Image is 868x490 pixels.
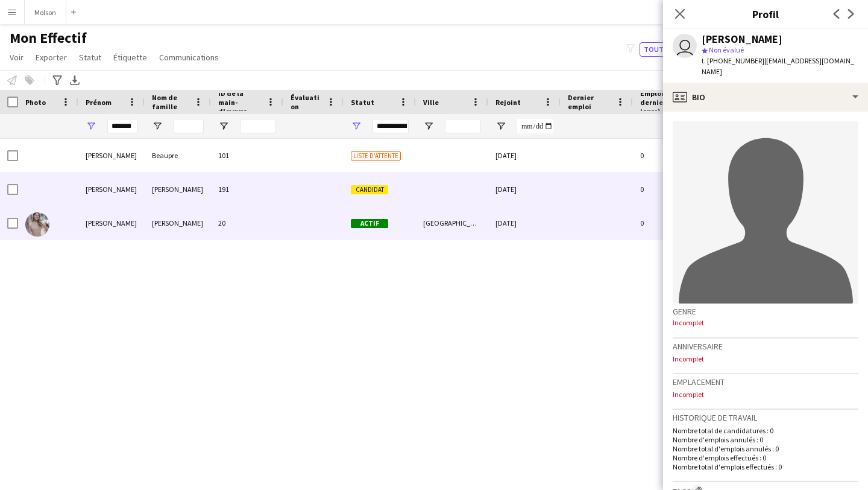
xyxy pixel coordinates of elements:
span: Photo [25,98,46,107]
p: Incomplet [673,390,858,399]
div: 20 [211,206,283,240]
span: Liste d'attente [351,151,401,161]
span: Non évalué [709,45,744,54]
span: Étiquette [113,52,147,63]
span: Mon Effectif [10,29,87,47]
p: Nombre total d'emplois effectués : 0 [673,462,858,471]
input: Ville Entrée de filtre [445,119,481,133]
div: [PERSON_NAME] [145,206,211,240]
h3: Profil [663,6,868,22]
p: Nombre d'emplois effectués : 0 [673,453,858,462]
span: Nom de famille [152,93,189,111]
span: t. [PHONE_NUMBER] [702,56,764,65]
span: Communications [159,52,219,63]
span: Incomplet [673,318,704,327]
div: [DATE] [488,206,561,240]
a: Exporter [31,49,72,65]
input: Nom de famille Entrée de filtre [174,119,204,133]
h3: Anniversaire [673,341,858,352]
span: Emplois (90 derniers jours) [640,89,690,116]
div: 191 [211,173,283,206]
span: Évaluation [291,93,322,111]
button: Ouvrir le menu de filtre [423,121,434,132]
div: [DATE] [488,173,561,206]
div: [DATE] [488,139,561,172]
app-action-btn: Filtres avancés [50,73,64,87]
button: Ouvrir le menu de filtre [495,121,506,132]
div: Beaupre [145,139,211,172]
a: Communications [154,49,224,65]
p: Nombre total de candidatures : 0 [673,426,858,435]
span: Rejoint [495,98,521,107]
span: Prénom [86,98,112,107]
a: Étiquette [108,49,152,65]
input: ID de la main-d'œuvre Entrée de filtre [240,119,276,133]
span: Ville [423,98,439,107]
span: ID de la main-d'œuvre [218,89,262,116]
input: Prénom Entrée de filtre [107,119,137,133]
div: [PERSON_NAME] [78,173,145,206]
div: [PERSON_NAME] [78,206,145,240]
h3: Historique de travail [673,412,858,423]
span: Voir [10,52,24,63]
button: Tout le monde2,231 [640,42,720,57]
a: Voir [5,49,28,65]
div: [PERSON_NAME] [78,139,145,172]
span: | [EMAIL_ADDRESS][DOMAIN_NAME] [702,56,854,76]
div: [GEOGRAPHIC_DATA] [416,206,488,240]
div: [PERSON_NAME] [145,173,211,206]
div: [PERSON_NAME] [702,34,782,45]
p: Incomplet [673,354,858,363]
a: Statut [74,49,106,65]
span: Actif [351,219,388,228]
span: Exporter [36,52,67,63]
h3: Emplacement [673,377,858,387]
button: Ouvrir le menu de filtre [152,121,163,132]
span: Candidat [351,185,388,194]
div: Bio [663,83,868,112]
span: Statut [79,52,101,63]
button: Ouvrir le menu de filtre [351,121,362,132]
div: 0 [633,173,711,206]
span: Dernier emploi [568,93,611,111]
app-action-btn: Exporter en XLSX [68,73,82,87]
img: Vanessa Cabral [25,212,49,237]
p: Nombre total d'emplois annulés : 0 [673,444,858,453]
div: 101 [211,139,283,172]
span: Statut [351,98,374,107]
input: Rejoint Entrée de filtre [517,119,553,133]
div: 0 [633,139,711,172]
button: Ouvrir le menu de filtre [218,121,229,132]
h3: Genre [673,306,858,317]
button: Ouvrir le menu de filtre [86,121,96,132]
div: 0 [633,206,711,240]
button: Molson [25,1,66,24]
p: Nombre d'emplois annulés : 0 [673,435,858,444]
